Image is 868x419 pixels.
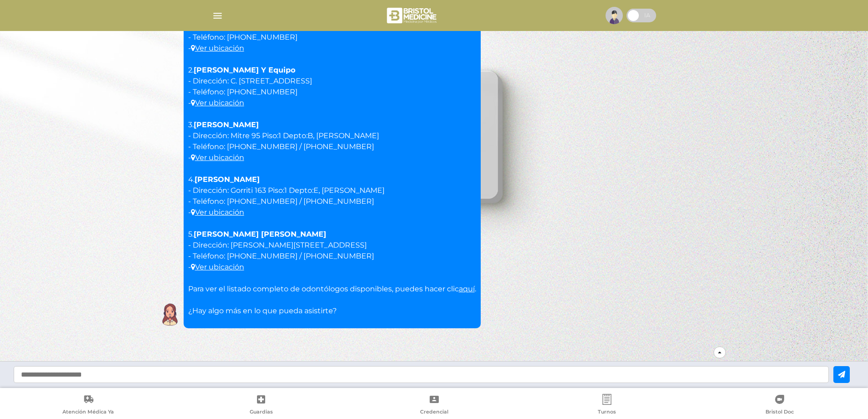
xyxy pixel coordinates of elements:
[191,98,244,107] a: Ver ubicación
[459,285,475,293] a: aquí
[250,409,273,417] span: Guardias
[175,394,347,417] a: Guardias
[191,208,244,217] a: Ver ubicación
[62,409,114,417] span: Atención Médica Ya
[606,7,623,24] img: profile-placeholder.svg
[194,230,326,238] strong: [PERSON_NAME] [PERSON_NAME]
[191,44,244,52] a: Ver ubicación
[765,409,794,417] span: Bristol Doc
[385,5,440,26] img: bristol-medicine-blanco.png
[195,175,260,184] strong: [PERSON_NAME]
[191,263,244,271] a: Ver ubicación
[194,120,259,129] strong: [PERSON_NAME]
[212,10,223,21] img: Cober_menu-lines-white.svg
[520,394,693,417] a: Turnos
[191,153,244,162] a: Ver ubicación
[598,409,616,417] span: Turnos
[159,303,181,326] img: Cober IA
[348,394,520,417] a: Credencial
[194,66,295,74] strong: [PERSON_NAME] Y Equipo
[2,394,175,417] a: Atención Médica Ya
[693,394,866,417] a: Bristol Doc
[420,409,448,417] span: Credencial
